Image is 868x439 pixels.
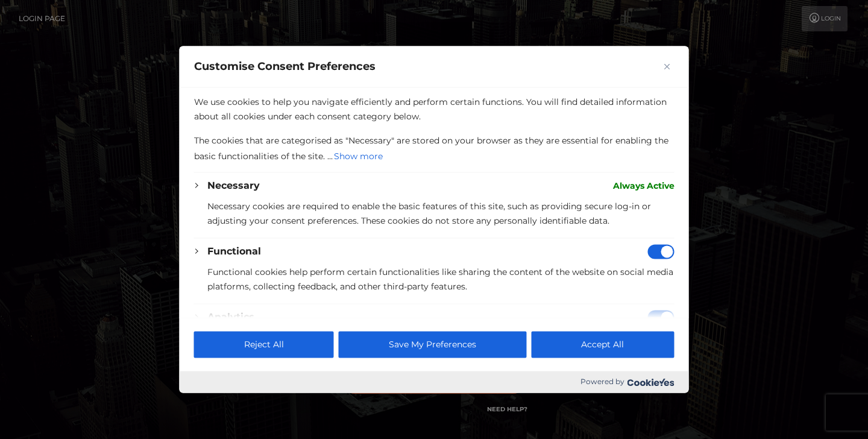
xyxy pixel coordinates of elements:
[207,265,675,294] p: Functional cookies help perform certain functionalities like sharing the content of the website o...
[531,332,674,358] button: Accept All
[180,46,689,393] div: Customise Consent Preferences
[613,178,675,193] span: Always Active
[194,95,675,124] p: We use cookies to help you navigate efficiently and perform certain functions. You will find deta...
[207,178,260,193] button: Necessary
[664,63,670,69] img: Close
[207,244,261,259] button: Functional
[207,199,675,228] p: Necessary cookies are required to enable the basic features of this site, such as providing secur...
[660,59,675,74] button: Close
[627,378,675,386] img: Cookieyes logo
[194,59,376,74] span: Customise Consent Preferences
[194,332,334,358] button: Reject All
[339,332,526,358] button: Save My Preferences
[333,148,384,165] button: Show more
[194,133,675,165] p: The cookies that are categorised as "Necessary" are stored on your browser as they are essential ...
[180,371,689,393] div: Powered by
[648,244,675,259] input: Disable Functional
